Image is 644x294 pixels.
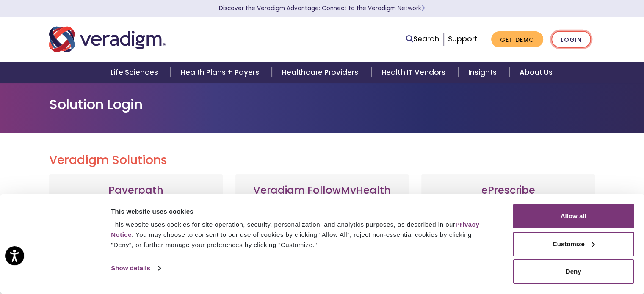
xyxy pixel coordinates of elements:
a: Search [406,33,439,45]
a: Health Plans + Payers [171,62,272,83]
button: Allow all [513,204,634,228]
iframe: Drift Chat Widget [482,234,634,284]
a: Healthcare Providers [272,62,371,83]
div: This website uses cookies [111,206,494,217]
h1: Solution Login [49,96,595,113]
button: Customize [513,232,634,256]
a: Discover the Veradigm Advantage: Connect to the Veradigm NetworkLearn More [219,4,425,12]
a: Get Demo [491,31,543,48]
div: This website uses cookies for site operation, security, personalization, and analytics purposes, ... [111,220,494,250]
h2: Veradigm Solutions [49,153,595,168]
a: Show details [111,262,160,275]
h3: Veradigm FollowMyHealth [244,184,401,197]
h3: ePrescribe [430,184,586,197]
a: Insights [458,62,509,83]
h3: Payerpath [58,184,214,197]
a: About Us [509,62,563,83]
img: Veradigm logo [49,25,166,53]
span: Learn More [421,4,425,12]
a: Support [448,34,478,44]
a: Login [551,31,591,48]
a: Life Sciences [100,62,171,83]
a: Health IT Vendors [371,62,458,83]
